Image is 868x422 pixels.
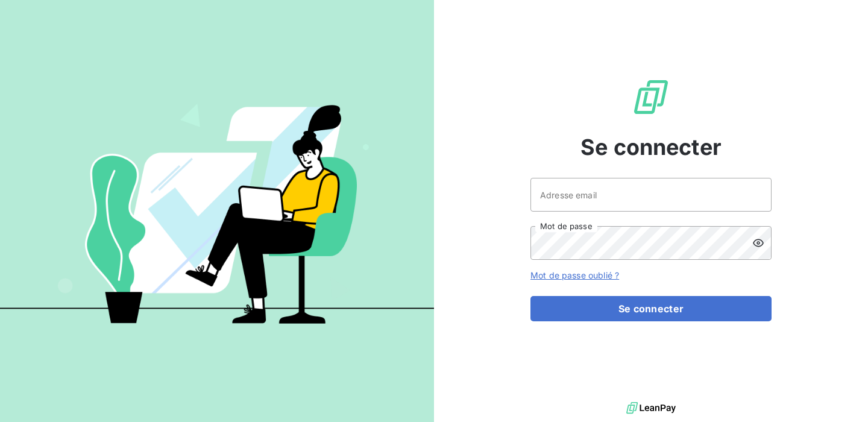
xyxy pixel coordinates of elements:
img: Logo LeanPay [632,78,670,116]
a: Mot de passe oublié ? [530,270,619,280]
span: Se connecter [580,131,722,163]
input: placeholder [530,178,772,212]
button: Se connecter [530,296,772,321]
img: logo [626,399,676,417]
